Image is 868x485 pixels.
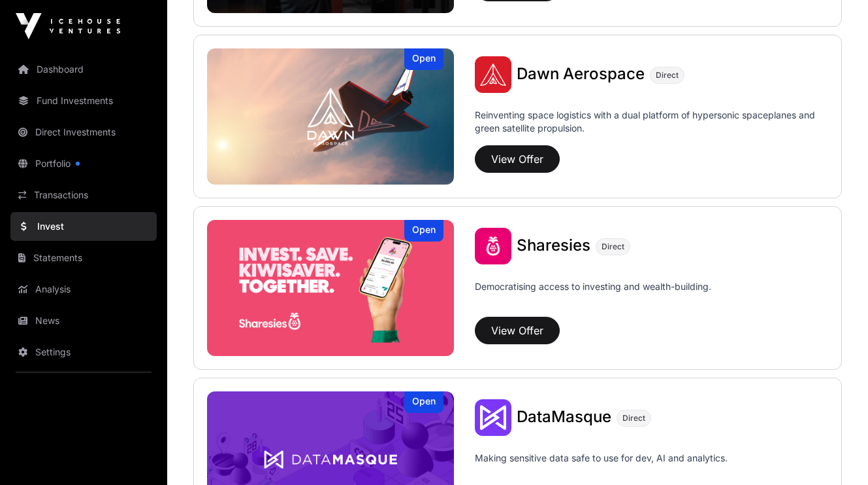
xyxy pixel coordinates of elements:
img: DataMasque [475,399,511,436]
span: Sharesies [517,236,590,255]
a: SharesiesOpen [207,220,454,356]
a: Analysis [10,275,157,304]
button: View Offer [475,317,560,344]
iframe: Chat Widget [803,422,868,485]
a: Portfolio [10,149,157,178]
a: Transactions [10,181,157,209]
a: Dashboard [10,55,157,84]
a: Statements [10,243,157,272]
button: View Offer [475,145,560,173]
a: Direct Investments [10,118,157,147]
p: Democratising access to investing and wealth-building. [475,280,711,312]
a: News [10,306,157,335]
p: Reinventing space logistics with a dual platform of hypersonic spaceplanes and green satellite pr... [475,109,828,140]
div: Open [404,220,443,242]
a: DataMasque [517,409,611,426]
span: Direct [656,70,679,81]
a: Dawn AerospaceOpen [207,48,454,185]
img: Sharesies [207,220,454,356]
p: Making sensitive data safe to use for dev, AI and analytics. [475,452,728,483]
a: Sharesies [517,238,590,255]
img: Dawn Aerospace [475,56,511,93]
img: Sharesies [475,228,511,264]
div: Open [404,48,443,70]
a: Invest [10,212,157,241]
a: Dawn Aerospace [517,66,645,83]
a: Settings [10,338,157,367]
div: Open [404,391,443,413]
span: Direct [602,242,624,252]
span: DataMasque [517,407,611,426]
img: Dawn Aerospace [207,48,454,185]
a: Fund Investments [10,86,157,115]
img: Icehouse Ventures Logo [16,13,120,39]
span: Dawn Aerospace [517,64,645,83]
span: Direct [622,413,645,423]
